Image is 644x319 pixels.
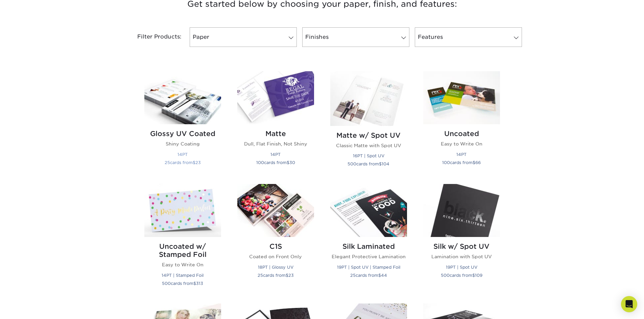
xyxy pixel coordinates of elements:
div: Open Intercom Messenger [621,296,637,312]
span: 30 [289,160,295,165]
a: Paper [190,27,297,47]
span: 23 [288,273,294,278]
a: C1S Postcards C1S Coated on Front Only 18PT | Glossy UV 25cards from$23 [237,184,314,295]
img: Uncoated Postcards [423,71,500,124]
small: cards from [441,273,482,278]
h2: Silk w/ Spot UV [423,242,500,250]
span: 500 [441,273,450,278]
p: Classic Matte with Spot UV [330,142,407,149]
a: Glossy UV Coated Postcards Glossy UV Coated Shiny Coating 14PT 25cards from$23 [144,71,221,176]
small: cards from [165,160,201,165]
h2: Uncoated [423,130,500,138]
small: 14PT [270,152,281,157]
img: Silk Laminated Postcards [330,184,407,237]
p: Easy to Write On [144,261,221,268]
img: Matte Postcards [237,71,314,124]
span: $ [473,160,475,165]
span: $ [193,281,196,286]
h2: Glossy UV Coated [144,130,221,138]
small: 18PT | Glossy UV [258,265,293,270]
span: 109 [475,273,482,278]
a: Uncoated Postcards Uncoated Easy to Write On 14PT 100cards from$66 [423,71,500,176]
small: cards from [442,160,481,165]
small: 19PT | Spot UV [446,265,477,270]
span: $ [378,273,381,278]
h2: Silk Laminated [330,242,407,250]
p: Dull, Flat Finish, Not Shiny [237,140,314,147]
a: Silk w/ Spot UV Postcards Silk w/ Spot UV Lamination with Spot UV 19PT | Spot UV 500cards from$109 [423,184,500,295]
div: Filter Products: [119,27,187,47]
small: 14PT [177,152,188,157]
p: Lamination with Spot UV [423,253,500,260]
img: Glossy UV Coated Postcards [144,71,221,124]
p: Shiny Coating [144,140,221,147]
a: Matte Postcards Matte Dull, Flat Finish, Not Shiny 14PT 100cards from$30 [237,71,314,176]
span: 100 [256,160,264,165]
small: cards from [256,160,295,165]
span: 100 [442,160,450,165]
p: Easy to Write On [423,140,500,147]
small: cards from [258,273,294,278]
a: Silk Laminated Postcards Silk Laminated Elegant Protective Lamination 19PT | Spot UV | Stamped Fo... [330,184,407,295]
small: 16PT | Spot UV [353,153,384,158]
a: Features [415,27,522,47]
span: 500 [162,281,171,286]
span: $ [193,160,195,165]
span: 313 [196,281,203,286]
p: Elegant Protective Lamination [330,253,407,260]
p: Coated on Front Only [237,253,314,260]
span: $ [286,273,288,278]
span: 44 [381,273,387,278]
h2: Uncoated w/ Stamped Foil [144,242,221,259]
a: Uncoated w/ Stamped Foil Postcards Uncoated w/ Stamped Foil Easy to Write On 14PT | Stamped Foil ... [144,184,221,295]
small: cards from [350,273,387,278]
h2: Matte w/ Spot UV [330,131,407,139]
small: cards from [348,161,389,166]
span: $ [287,160,289,165]
span: 66 [475,160,481,165]
img: Silk w/ Spot UV Postcards [423,184,500,237]
span: 500 [348,161,356,166]
small: 14PT [456,152,467,157]
small: 14PT | Stamped Foil [162,273,204,278]
a: Finishes [302,27,409,47]
span: 25 [258,273,263,278]
img: C1S Postcards [237,184,314,237]
span: 25 [165,160,170,165]
small: 19PT | Spot UV | Stamped Foil [337,265,400,270]
small: cards from [162,281,203,286]
a: Matte w/ Spot UV Postcards Matte w/ Spot UV Classic Matte with Spot UV 16PT | Spot UV 500cards fr... [330,71,407,176]
span: 104 [382,161,389,166]
span: 23 [195,160,201,165]
span: $ [472,273,475,278]
span: $ [379,161,382,166]
span: 25 [350,273,356,278]
img: Matte w/ Spot UV Postcards [330,71,407,126]
img: Uncoated w/ Stamped Foil Postcards [144,184,221,237]
h2: C1S [237,242,314,250]
h2: Matte [237,130,314,138]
